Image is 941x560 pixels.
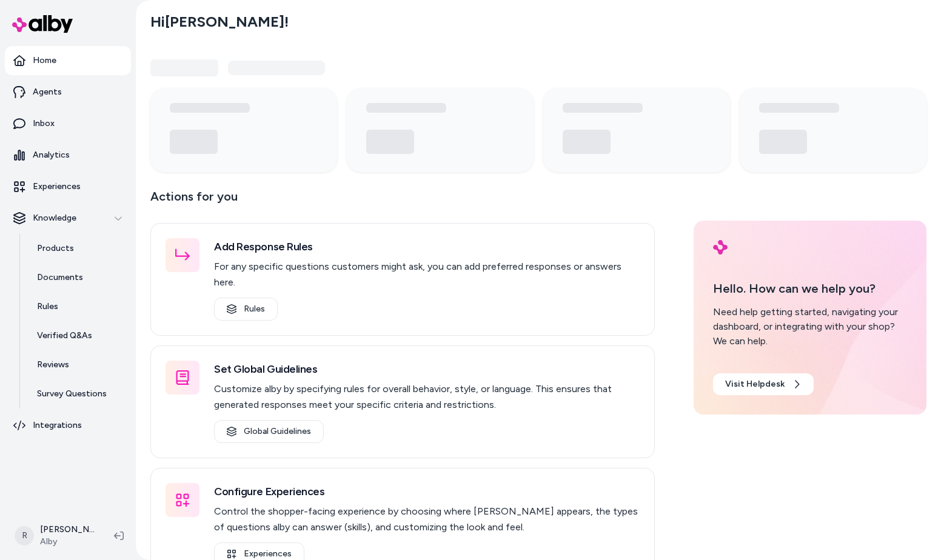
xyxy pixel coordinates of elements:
[5,204,131,233] button: Knowledge
[214,483,640,500] h3: Configure Experiences
[214,504,640,535] p: Control the shopper-facing experience by choosing where [PERSON_NAME] appears, the types of quest...
[214,381,640,413] p: Customize alby by specifying rules for overall behavior, style, or language. This ensures that ge...
[25,321,131,350] a: Verified Q&As
[5,141,131,170] a: Analytics
[713,305,907,348] div: Need help getting started, navigating your dashboard, or integrating with your shop? We can help.
[214,259,640,290] p: For any specific questions customers might ask, you can add preferred responses or answers here.
[150,187,655,216] p: Actions for you
[5,411,131,440] a: Integrations
[37,242,74,255] p: Products
[12,15,73,33] img: alby Logo
[40,536,95,548] span: Alby
[37,388,107,400] p: Survey Questions
[7,516,104,555] button: R[PERSON_NAME]Alby
[214,420,324,443] a: Global Guidelines
[5,172,131,201] a: Experiences
[25,263,131,292] a: Documents
[33,212,76,224] p: Knowledge
[33,86,62,98] p: Agents
[713,240,728,255] img: alby Logo
[15,526,34,545] span: R
[25,292,131,321] a: Rules
[214,298,278,321] a: Rules
[5,78,131,107] a: Agents
[37,330,92,342] p: Verified Q&As
[25,379,131,408] a: Survey Questions
[33,419,82,432] p: Integrations
[713,279,907,298] p: Hello. How can we help you?
[33,181,81,193] p: Experiences
[150,13,289,31] h2: Hi [PERSON_NAME] !
[713,373,814,395] a: Visit Helpdesk
[33,55,56,67] p: Home
[33,118,55,130] p: Inbox
[37,272,83,284] p: Documents
[5,109,131,138] a: Inbox
[25,234,131,263] a: Products
[37,359,69,371] p: Reviews
[214,238,640,255] h3: Add Response Rules
[214,361,640,378] h3: Set Global Guidelines
[40,524,95,536] p: [PERSON_NAME]
[25,350,131,379] a: Reviews
[5,46,131,75] a: Home
[33,149,70,161] p: Analytics
[37,301,58,313] p: Rules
